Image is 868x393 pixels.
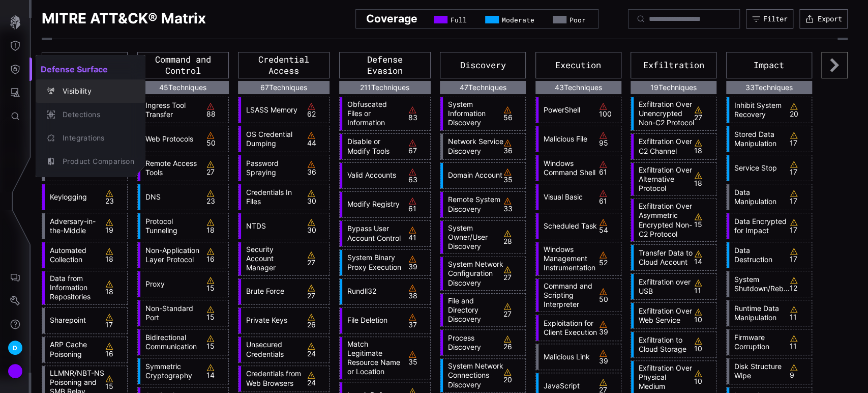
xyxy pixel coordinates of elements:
[57,132,134,145] div: Integrations
[57,108,134,121] div: Detections
[36,103,145,126] button: Detections
[36,150,145,173] button: Product Comparison
[36,126,145,150] button: Integrations
[57,155,134,168] div: Product Comparison
[36,59,145,79] h2: Defense Surface
[36,79,145,103] button: Visibility
[57,85,134,98] div: Visibility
